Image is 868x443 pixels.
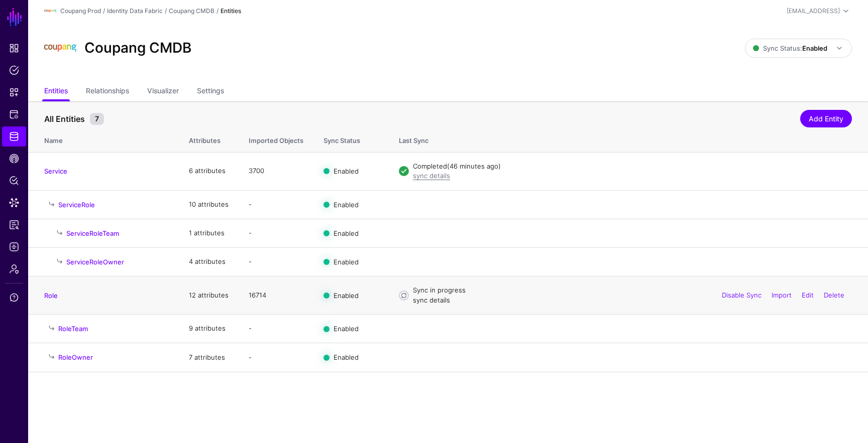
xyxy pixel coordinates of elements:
span: Logs [9,242,19,252]
th: Name [28,126,179,152]
div: / [214,7,221,16]
th: Attributes [179,126,239,152]
a: Entities [44,82,68,101]
span: Sync Status: [753,44,827,52]
td: 4 attributes [179,247,239,276]
td: 7 attributes [179,343,239,372]
a: Dashboard [2,38,26,58]
span: Enabled [334,200,359,208]
div: / [101,7,107,16]
div: Completed (46 minutes ago) [413,162,852,172]
div: [EMAIL_ADDRESS] [787,7,840,16]
small: 7 [90,113,104,125]
a: Data Lens [2,193,26,213]
span: Data Lens [9,198,19,208]
strong: Enabled [802,44,827,52]
a: RoleOwner [58,353,93,361]
td: 12 attributes [179,276,239,315]
span: Protected Systems [9,109,19,119]
a: Disable Sync [722,291,762,299]
a: Role [44,291,58,300]
td: 1 attributes [179,219,239,247]
td: 10 attributes [179,190,239,219]
a: Identity Data Fabric [2,126,26,146]
span: Enabled [334,325,359,333]
img: svg+xml;base64,PHN2ZyBpZD0iTG9nbyIgeG1sbnM9Imh0dHA6Ly93d3cudzMub3JnLzIwMDAvc3ZnIiB3aWR0aD0iMTIxLj... [44,32,76,64]
a: Logs [2,237,26,257]
th: Last Sync [389,126,868,152]
td: 6 attributes [179,152,239,190]
a: Delete [824,291,844,299]
h2: Coupang CMDB [84,40,191,57]
span: Enabled [334,258,359,266]
div: / [163,7,169,16]
a: Admin [2,259,26,279]
td: 16714 [239,276,313,315]
a: Snippets [2,82,26,102]
a: Import [772,291,792,299]
strong: Entities [221,7,241,15]
a: ServiceRoleOwner [66,258,124,266]
span: Snippets [9,87,19,97]
a: Settings [197,82,224,101]
a: CAEP Hub [2,149,26,169]
span: Enabled [334,229,359,237]
span: Admin [9,264,19,274]
a: Policies [2,60,26,80]
a: Add Entity [800,110,852,127]
img: svg+xml;base64,PHN2ZyBpZD0iTG9nbyIgeG1sbnM9Imh0dHA6Ly93d3cudzMub3JnLzIwMDAvc3ZnIiB3aWR0aD0iMTIxLj... [44,5,56,17]
div: Sync in progress [413,285,852,296]
td: 9 attributes [179,315,239,343]
a: Coupang Prod [60,7,101,15]
td: - [239,315,313,343]
a: Service [44,167,67,175]
th: Imported Objects [239,126,313,152]
span: Identity Data Fabric [9,131,19,141]
span: Enabled [334,167,359,175]
a: Coupang CMDB [169,7,214,15]
td: 3700 [239,152,313,190]
span: Policy Lens [9,176,19,186]
a: Reports [2,215,26,235]
a: ServiceRoleTeam [66,229,119,237]
span: Enabled [334,353,359,361]
span: All Entities [42,113,87,125]
a: sync details [413,172,450,180]
a: Protected Systems [2,104,26,124]
a: Visualizer [147,82,179,101]
a: SGNL [6,6,23,28]
td: - [239,219,313,247]
a: RoleTeam [58,325,88,333]
span: Support [9,292,19,303]
td: - [239,247,313,276]
span: CAEP Hub [9,154,19,164]
td: - [239,343,313,372]
a: ServiceRole [58,201,95,209]
span: Dashboard [9,43,19,53]
a: Relationships [86,82,129,101]
td: - [239,190,313,219]
a: Edit [802,291,814,299]
span: Enabled [334,291,359,299]
a: Identity Data Fabric [107,7,163,15]
span: Policies [9,65,19,75]
a: Policy Lens [2,171,26,191]
span: Reports [9,220,19,230]
th: Sync Status [313,126,389,152]
a: sync details [413,296,450,304]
